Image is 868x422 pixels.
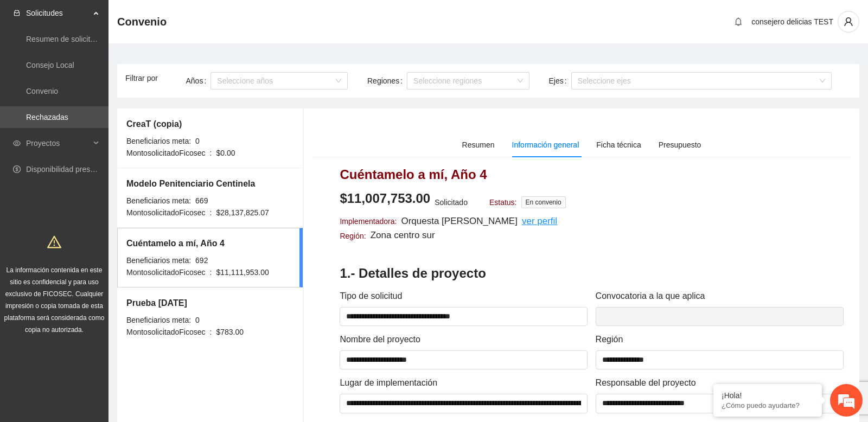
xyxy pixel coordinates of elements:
[195,316,200,324] span: 0
[126,297,244,310] h5: Prueba [DATE]
[186,72,211,89] label: Años
[126,149,206,157] span: Monto solicitado Ficosec
[340,291,402,300] span: Tipo de solicitud
[195,256,208,265] span: 692
[340,335,420,344] span: Nombre del proyecto
[522,216,557,226] u: ver perfil
[126,268,206,277] span: Monto solicitado Ficosec
[210,149,212,157] span: :
[596,139,641,151] div: Ficha técnica
[26,165,119,174] a: Disponibilidad presupuestal
[722,401,814,410] p: ¿Cómo puedo ayudarte?
[126,118,235,131] h5: CreaT (copia)
[340,166,851,183] h3: Cuéntamelo a mí, Año 4
[63,145,150,254] span: Estamos en línea.
[462,139,495,151] div: Resumen
[838,17,859,27] span: user
[126,237,269,250] h5: Cuéntamelo a mí, Año 4
[549,72,571,89] label: Ejes
[5,296,207,334] textarea: Escriba su mensaje y pulse “Intro”
[210,208,212,217] span: :
[489,198,517,207] span: Estatus:
[659,139,701,151] div: Presupuesto
[26,2,90,24] span: Solicitudes
[210,268,212,277] span: :
[126,196,191,205] span: Beneficiarios meta:
[210,328,212,336] span: :
[596,335,623,344] span: Región
[216,328,244,336] span: $783.00
[730,17,746,26] span: bell
[126,328,206,336] span: Monto solicitado Ficosec
[56,55,182,69] div: Chatee con nosotros ahora
[126,177,269,190] h5: Modelo Penitenciario Centinela
[47,235,61,249] span: warning
[126,208,206,217] span: Monto solicitado Ficosec
[340,266,486,280] strong: 1.- Detalles de proyecto
[216,149,235,157] span: $0.00
[26,35,148,43] a: Resumen de solicitudes por aprobar
[195,196,208,205] span: 669
[340,191,430,206] strong: $11,007,753.00
[117,13,167,30] span: Convenio
[125,72,175,84] article: Filtrar por
[178,5,204,31] div: Minimizar ventana de chat en vivo
[340,378,437,387] span: Lugar de implementación
[340,232,366,240] span: Región:
[126,137,191,145] span: Beneficiarios meta:
[838,11,859,33] button: user
[195,137,200,145] span: 0
[751,17,833,26] span: consejero delicias TEST
[512,139,579,151] div: Información general
[13,139,21,147] span: eye
[126,316,191,324] span: Beneficiarios meta:
[367,72,407,89] label: Regiones
[26,113,68,122] a: Rechazadas
[596,291,705,300] span: Convocatoria a la que aplica
[13,9,21,17] span: inbox
[596,378,696,387] span: Responsable del proyecto
[435,198,468,207] span: Solicitado
[26,132,90,154] span: Proyectos
[371,230,435,240] span: Zona centro sur
[126,256,191,265] span: Beneficiarios meta:
[340,217,397,226] span: Implementadora:
[4,266,105,334] span: La información contenida en este sitio es confidencial y para uso exclusivo de FICOSEC. Cualquier...
[521,196,566,208] span: En convenio
[26,87,58,95] a: Convenio
[216,268,269,277] span: $11,111,953.00
[722,391,814,400] div: ¡Hola!
[730,13,747,30] button: bell
[401,216,517,226] span: Orquesta [PERSON_NAME]
[216,208,269,217] span: $28,137,825.07
[26,61,74,69] a: Consejo Local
